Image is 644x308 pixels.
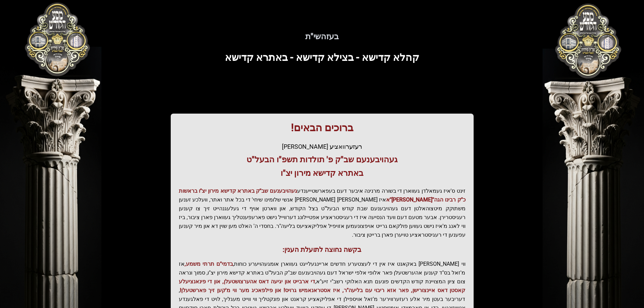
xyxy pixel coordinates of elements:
[225,51,419,63] span: קהלא קדישא - בצילא קדישא - באתרא קדישא
[185,261,233,267] span: בדמי"ם תרתי משמע,
[179,245,466,254] h3: בקשה נחוצה לתועלת הענין:
[117,31,528,42] h5: בעזהשי"ת
[179,278,466,293] span: די ארבייט און יגיעה דאס אהערצושטעלן, און די פינאנציעלע קאסטן דאס איינצורישן, פאר אזא ריבוי עם בלי...
[179,187,466,239] p: זינט ס'איז געמאלדן געווארן די בשורה מרנינה איבער דעם בעפארשטייענדע איז [PERSON_NAME] [PERSON_NAME...
[179,188,466,203] span: געהויבענעם שב"ק באתרא קדישא מירון יצ"ו בראשות כ"ק רבינו הגה"[PERSON_NAME]"א
[179,168,466,179] h3: באתרא קדישא מירון יצ"ו
[179,122,466,134] h1: ברוכים הבאים!
[179,154,466,165] h3: געהויבענעם שב"ק פ' תולדות תשפ"ו הבעל"ט
[179,142,466,151] div: רעזערוואציע [PERSON_NAME]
